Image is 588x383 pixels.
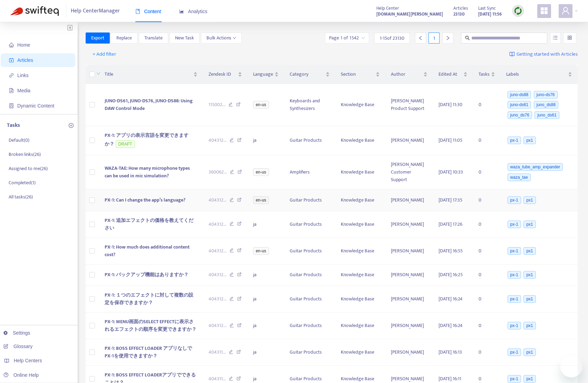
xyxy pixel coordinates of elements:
[253,196,269,204] span: en-us
[508,174,531,181] span: waza_tae
[438,348,462,356] span: [DATE] 16:13
[341,71,374,78] span: Section
[209,295,226,303] span: 404312 ...
[473,65,501,84] th: Tasks
[253,71,273,78] span: Language
[385,65,433,84] th: Author
[69,123,74,128] span: plus-circle
[508,295,521,303] span: px-1
[105,164,190,180] span: WAZA-TAE: How many microphone types can be used in mic simulation?
[284,312,336,339] td: Guitar Products
[473,211,501,238] td: 0
[523,137,536,144] span: px1
[139,32,168,44] button: Translate
[284,264,336,286] td: Guitar Products
[248,65,284,84] th: Language
[385,312,433,339] td: [PERSON_NAME]
[335,84,385,126] td: Knowledge Base
[445,36,450,40] span: right
[335,211,385,238] td: Knowledge Base
[438,71,462,78] span: Edited At
[534,101,558,109] span: juno_ds88
[17,88,30,93] span: Media
[335,312,385,339] td: Knowledge Base
[17,42,30,48] span: Home
[508,91,531,99] span: juno-ds88
[209,221,226,228] span: 404312 ...
[479,71,490,78] span: Tasks
[540,7,548,15] span: appstore
[209,348,226,356] span: 404311 ...
[438,375,461,383] span: [DATE] 16:11
[508,348,521,356] span: px-1
[438,168,463,176] span: [DATE] 10:33
[376,10,443,18] strong: [DOMAIN_NAME][PERSON_NAME]
[116,34,132,42] span: Replace
[9,193,33,200] p: All tasks ( 26 )
[284,189,336,211] td: Guitar Products
[391,71,422,78] span: Author
[523,295,536,303] span: px1
[284,84,336,126] td: Keyboards and Synthesizers
[105,243,190,259] span: PX-1: How much does additional content cost?
[478,10,502,18] strong: [DATE] 11:56
[508,221,521,228] span: px-1
[209,137,226,144] span: 404312 ...
[438,196,462,204] span: [DATE] 17:35
[3,344,32,349] a: Glossary
[179,9,184,14] span: area-chart
[385,155,433,189] td: [PERSON_NAME] Customer Support
[508,375,521,383] span: px-1
[105,97,193,112] span: JUNO-DS61, JUNO-DS76, JUNO-DS88: Using DAW Control Mode
[105,291,193,307] span: PX-1: １つのエフェクトに対して複数の設定を保存できますか？
[473,189,501,211] td: 0
[209,71,237,78] span: Zendesk ID
[523,322,536,329] span: px1
[335,189,385,211] td: Knowledge Base
[560,355,582,377] iframe: メッセージングウィンドウの起動ボタン、進行中の会話
[9,73,14,78] span: link
[17,103,54,109] span: Dynamic Content
[135,9,161,14] span: Content
[514,7,522,15] img: sync.dc5367851b00ba804db3.png
[290,71,325,78] span: Category
[105,318,196,333] span: PX-1: MENU画面のSELECT EFFECTに表示されるエフェクトの順序を変更できますか？
[105,196,185,204] span: PX-1: Can I change the app’s language?
[508,247,521,255] span: px-1
[105,271,189,279] span: PX-1: バックアップ機能はありますか？
[473,84,501,126] td: 0
[385,126,433,156] td: [PERSON_NAME]
[9,179,36,186] p: Completed ( 1 )
[335,155,385,189] td: Knowledge Base
[144,34,163,42] span: Translate
[523,221,536,228] span: px1
[508,111,532,119] span: juno_ds76
[96,72,100,76] span: down
[335,339,385,366] td: Knowledge Base
[478,4,496,12] span: Last Sync
[473,238,501,264] td: 0
[170,32,200,44] button: New Task
[508,271,521,279] span: px-1
[517,50,578,58] span: Getting started with Articles
[10,6,59,16] img: Swifteq
[508,137,521,144] span: px-1
[9,151,41,158] p: Broken links ( 26 )
[335,65,385,84] th: Section
[523,196,536,204] span: px1
[335,126,385,156] td: Knowledge Base
[209,168,227,176] span: 360062 ...
[209,101,225,109] span: 115002 ...
[105,131,189,148] span: PX-1: アプリの表示言語を変更できますか？
[206,34,236,42] span: Bulk Actions
[473,155,501,189] td: 0
[86,32,110,44] button: Export
[7,121,20,130] p: Tasks
[284,286,336,312] td: Guitar Products
[9,43,14,47] span: home
[248,339,284,366] td: ja
[248,264,284,286] td: ja
[385,339,433,366] td: [PERSON_NAME]
[385,211,433,238] td: [PERSON_NAME]
[9,103,14,108] span: container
